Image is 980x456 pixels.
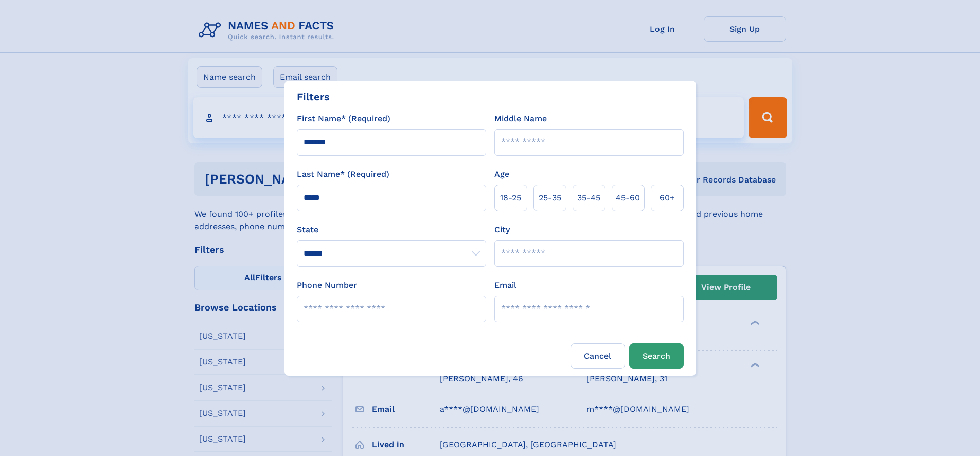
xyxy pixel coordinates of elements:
[539,192,561,204] span: 25‑35
[494,279,516,291] label: Email
[297,113,390,125] label: First Name* (Required)
[494,113,547,125] label: Middle Name
[500,192,521,204] span: 18‑25
[297,279,357,291] label: Phone Number
[616,192,640,204] span: 45‑60
[577,192,600,204] span: 35‑45
[571,343,625,369] label: Cancel
[297,168,389,180] label: Last Name* (Required)
[297,224,486,236] label: State
[494,224,510,236] label: City
[494,168,509,180] label: Age
[660,192,675,204] span: 60+
[297,89,330,104] div: Filters
[629,343,684,369] button: Search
